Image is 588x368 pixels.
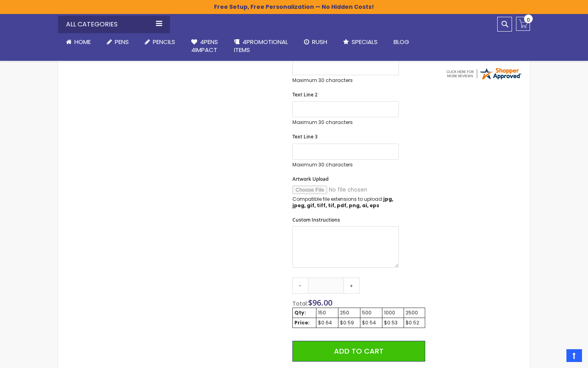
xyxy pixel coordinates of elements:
span: 4Pens 4impact [191,38,218,54]
div: $0.52 [406,320,424,326]
div: $0.53 [384,320,402,326]
a: 4pens.com certificate URL [445,76,522,82]
button: Add to Cart [292,341,425,362]
a: Blog [386,33,417,51]
strong: jpg, jpeg, gif, tiff, tif, pdf, png, ai, eps [292,196,393,209]
div: $0.54 [362,320,380,326]
span: Artwork Upload [292,176,328,182]
p: Maximum 30 characters [292,119,399,126]
span: Text Line 2 [292,91,318,98]
a: Top [566,349,582,362]
span: Rush [312,38,327,46]
div: $0.64 [318,320,336,326]
div: All Categories [58,16,170,33]
div: $0.59 [340,320,358,326]
div: 250 [340,310,358,316]
p: Maximum 30 characters [292,162,399,168]
a: + [344,278,360,294]
span: $ [308,297,332,308]
span: Pencils [153,38,175,46]
div: 1000 [384,310,402,316]
div: 150 [318,310,336,316]
p: Maximum 30 characters [292,77,399,84]
a: 0 [516,17,530,31]
img: 4pens.com widget logo [445,66,522,81]
a: Rush [296,33,335,51]
a: - [292,278,308,294]
strong: Price: [294,319,310,326]
span: Pens [115,38,129,46]
div: 500 [362,310,380,316]
a: 4Pens4impact [183,33,226,59]
a: Specials [335,33,386,51]
span: Total: [292,300,308,308]
span: 0 [527,16,530,24]
strong: Qty: [294,309,306,316]
span: Text Line 3 [292,133,318,140]
span: Blog [394,38,409,46]
span: Add to Cart [334,346,384,356]
span: Home [74,38,91,46]
span: 4PROMOTIONAL ITEMS [234,38,288,54]
a: Pens [99,33,137,51]
div: 2500 [406,310,424,316]
p: Compatible file extensions to upload: [292,196,399,209]
a: 4PROMOTIONALITEMS [226,33,296,59]
span: Custom Instructions [292,216,340,223]
a: Home [58,33,99,51]
span: 96.00 [312,297,332,308]
span: Specials [352,38,378,46]
a: Pencils [137,33,183,51]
